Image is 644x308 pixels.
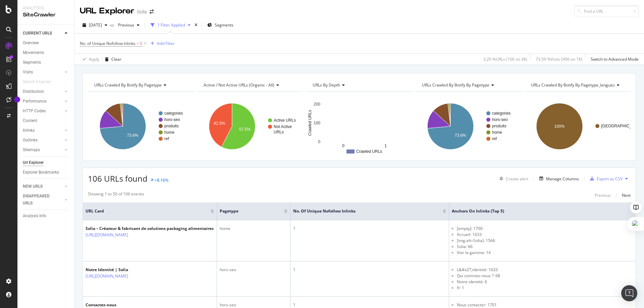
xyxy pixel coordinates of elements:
[588,54,639,65] button: Switch to Advanced Mode
[89,56,99,62] div: Apply
[308,110,312,136] text: Crawled URLs
[89,22,102,28] span: 2025 Jul. 27th
[86,232,128,238] a: [URL][DOMAIN_NAME]
[164,124,179,128] text: produits
[23,78,57,85] a: Search Engines
[23,108,63,115] a: HTTP Codes
[506,176,528,182] div: Create alert
[23,69,63,76] a: Visits
[86,267,143,273] div: Notre Identité | Solia
[597,176,623,182] div: Export as CSV
[318,139,321,144] text: 0
[86,208,209,214] span: URL Card
[546,176,579,182] div: Manage Columns
[115,22,134,28] span: Previous
[457,244,633,250] li: Solia: 66
[197,97,303,156] svg: A chart.
[23,5,69,11] div: Analytics
[274,130,284,134] text: URLs
[306,97,412,156] svg: A chart.
[416,97,522,156] div: A chart.
[342,143,344,148] text: 0
[23,183,63,190] a: NEW URLS
[421,80,516,90] h4: URLs Crawled By Botify By pagetype
[23,169,59,176] div: Explorer Bookmarks
[164,117,180,122] text: hors-seo
[23,159,69,166] a: Url Explorer
[220,208,274,214] span: pagetype
[23,117,69,124] a: Content
[23,40,39,47] div: Overview
[457,232,633,238] li: Accueil: 1633
[80,20,110,30] button: [DATE]
[23,40,69,47] a: Overview
[23,183,43,190] div: NEW URLS
[137,41,139,46] span: >
[422,82,489,88] span: URLs Crawled By Botify By pagetype
[23,30,63,37] a: CURRENT URLS
[23,59,69,66] a: Segments
[621,285,637,301] div: Open Intercom Messenger
[164,111,183,116] text: categories
[23,193,57,207] div: DISAPPEARED URLS
[537,175,579,183] button: Manage Columns
[115,20,142,30] button: Previous
[86,273,128,280] a: [URL][DOMAIN_NAME]
[23,78,51,85] div: Search Engines
[94,82,162,88] span: URLs Crawled By Botify By pagetype
[384,143,387,148] text: 1
[492,124,506,128] text: produits
[293,302,446,308] div: 1
[23,146,63,153] a: Sitemaps
[80,54,99,65] button: Apply
[492,111,511,116] text: categories
[88,191,144,199] div: Showing 1 to 50 of 106 entries
[111,56,121,62] div: Clear
[274,124,292,129] text: Not Active
[311,80,406,90] h4: URLs by Depth
[148,20,193,30] button: 1 Filter Applied
[80,41,136,46] span: No. of Unique Nofollow Inlinks
[28,39,33,44] img: tab_domain_overview_orange.svg
[457,273,633,279] li: Qui sommes-nous ?: 68
[202,80,297,90] h4: Active / Not Active URLs
[293,226,446,232] div: 1
[23,98,46,105] div: Performance
[140,39,142,48] span: 0
[313,82,340,88] span: URLs by Depth
[220,302,287,308] div: hors-seo
[23,212,46,220] div: Analysis Info
[452,208,623,214] span: Anchors on Inlinks (top 5)
[205,20,236,30] button: Segments
[591,56,639,62] div: Switch to Advanced Mode
[457,267,633,273] li: L&#x27;identité: 1633
[554,124,565,129] text: 100%
[157,41,175,46] div: Add Filter
[457,285,633,291] li: fr: 1
[531,82,615,88] span: URLs Crawled By Botify By pagetype_langues
[239,127,251,132] text: 57.5%
[314,102,320,107] text: 200
[23,49,69,56] a: Movements
[601,124,643,128] text: [GEOGRAPHIC_DATA]
[574,5,639,17] input: Find a URL
[23,193,63,207] a: DISAPPEARED URLS
[492,136,497,141] text: ref
[23,137,38,144] div: Outlinks
[11,11,16,16] img: logo_orange.svg
[35,40,52,44] div: Domaine
[23,127,63,134] a: Inlinks
[155,177,168,183] div: +8.16%
[93,80,188,90] h4: URLs Crawled By Botify By pagetype
[23,11,69,19] div: SiteCrawler
[457,279,633,285] li: Notre identité: 6
[23,98,63,105] a: Performance
[127,133,138,138] text: 73.6%
[457,250,633,256] li: Voir la gamme: 14
[457,226,633,232] li: [empty]: 1700
[293,208,433,214] span: No. of Unique Nofollow Inlinks
[214,121,225,126] text: 42.5%
[23,30,52,37] div: CURRENT URLS
[293,267,446,273] div: 1
[11,17,16,23] img: website_grey.svg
